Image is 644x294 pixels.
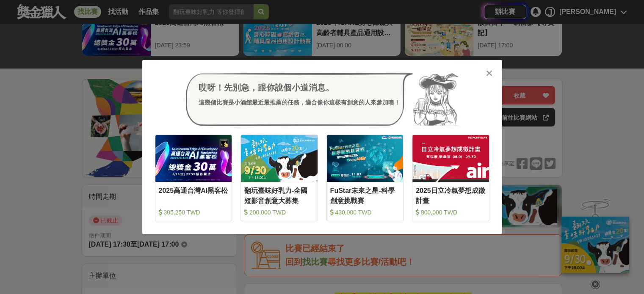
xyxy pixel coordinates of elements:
[330,208,400,217] div: 430,000 TWD
[155,135,232,221] a: Cover Image2025高通台灣AI黑客松 305,250 TWD
[412,135,489,182] img: Cover Image
[412,135,489,221] a: Cover Image2025日立冷氣夢想成徵計畫 800,000 TWD
[327,135,404,182] img: Cover Image
[416,186,486,205] div: 2025日立冷氣夢想成徵計畫
[240,135,318,221] a: Cover Image翻玩臺味好乳力-全國短影音創意大募集 200,000 TWD
[326,135,404,221] a: Cover ImageFuStar未來之星-科學創意挑戰賽 430,000 TWD
[244,208,314,217] div: 200,000 TWD
[244,186,314,205] div: 翻玩臺味好乳力-全國短影音創意大募集
[413,73,459,126] img: Avatar
[159,186,229,205] div: 2025高通台灣AI黑客松
[199,81,400,94] div: 哎呀！先別急，跟你說個小道消息。
[241,135,318,182] img: Cover Image
[155,135,232,182] img: Cover Image
[416,208,486,217] div: 800,000 TWD
[159,208,229,217] div: 305,250 TWD
[199,98,400,107] div: 這幾個比賽是小酒館最近最推薦的任務，適合像你這樣有創意的人來參加噢！
[330,186,400,205] div: FuStar未來之星-科學創意挑戰賽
